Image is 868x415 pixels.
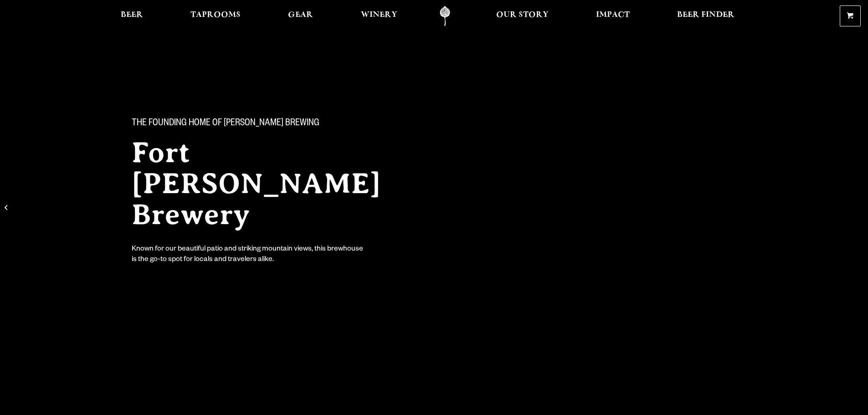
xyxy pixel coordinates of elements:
[115,6,149,26] a: Beer
[596,11,630,19] span: Impact
[282,6,319,26] a: Gear
[496,11,549,19] span: Our Story
[288,11,313,19] span: Gear
[355,6,403,26] a: Winery
[132,245,365,266] div: Known for our beautiful patio and striking mountain views, this brewhouse is the go-to spot for l...
[590,6,636,26] a: Impact
[490,6,555,26] a: Our Story
[132,137,416,230] h2: Fort [PERSON_NAME] Brewery
[132,118,319,130] span: The Founding Home of [PERSON_NAME] Brewing
[361,11,397,19] span: Winery
[121,11,143,19] span: Beer
[185,6,247,26] a: Taprooms
[428,6,462,26] a: Odell Home
[671,6,740,26] a: Beer Finder
[190,11,241,19] span: Taprooms
[677,11,734,19] span: Beer Finder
